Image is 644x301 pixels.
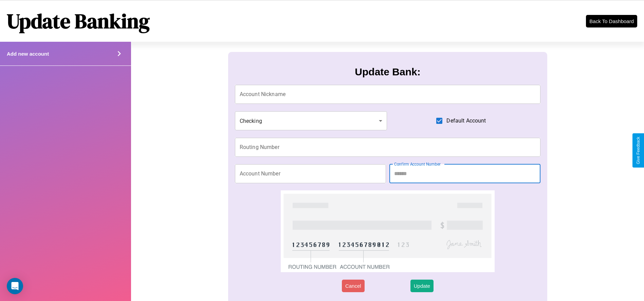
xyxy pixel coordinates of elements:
[7,278,23,294] div: Open Intercom Messenger
[394,161,441,167] label: Confirm Account Number
[235,111,387,130] div: Checking
[7,51,49,57] h4: Add new account
[342,280,365,292] button: Cancel
[636,137,641,164] div: Give Feedback
[586,15,637,27] button: Back To Dashboard
[446,117,486,125] span: Default Account
[410,280,434,292] button: Update
[7,7,150,35] h1: Update Banking
[281,190,495,272] img: check
[355,66,420,78] h3: Update Bank:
